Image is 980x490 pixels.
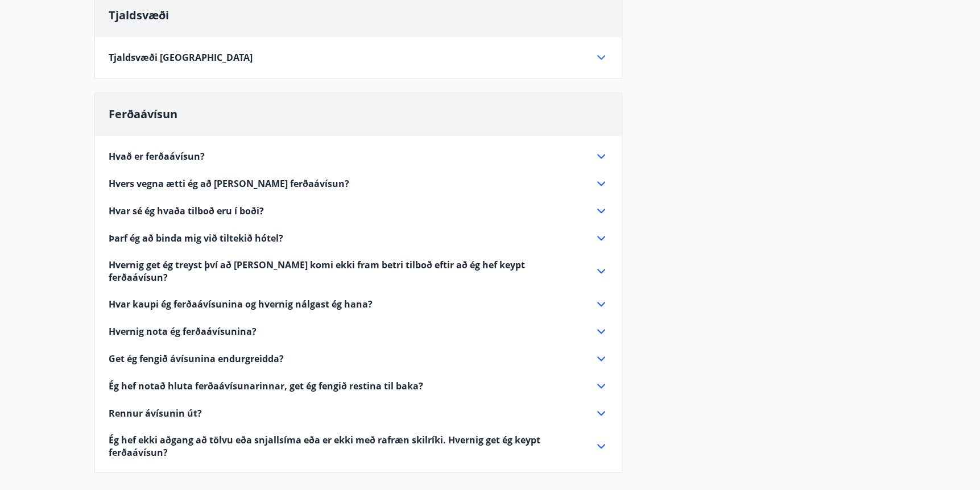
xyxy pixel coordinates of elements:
[109,7,169,23] span: Tjaldsvæði
[109,297,608,311] div: Hvar kaupi ég ferðaávísunina og hvernig nálgast ég hana?
[109,325,608,338] div: Hvernig nota ég ferðaávísunina?
[109,352,608,366] div: Get ég fengið ávísunina endurgreidda?
[109,259,608,284] div: Hvernig get ég treyst því að [PERSON_NAME] komi ekki fram betri tilboð eftir að ég hef keypt ferð...
[109,205,264,217] span: Hvar sé ég hvaða tilboð eru í boði?
[109,231,608,245] div: Þarf ég að binda mig við tiltekið hótel?
[109,177,349,190] span: Hvers vegna ætti ég að [PERSON_NAME] ferðaávísun?
[109,51,253,64] span: Tjaldsvæði [GEOGRAPHIC_DATA]
[109,150,205,163] span: Hvað er ferðaávísun?
[109,204,608,218] div: Hvar sé ég hvaða tilboð eru í boði?
[109,259,581,284] span: Hvernig get ég treyst því að [PERSON_NAME] komi ekki fram betri tilboð eftir að ég hef keypt ferð...
[109,106,177,122] span: Ferðaávísun
[109,434,608,459] div: Ég hef ekki aðgang að tölvu eða snjallsíma eða er ekki með rafræn skilríki. Hvernig get ég keypt ...
[109,379,608,393] div: Ég hef notað hluta ferðaávísunarinnar, get ég fengið restina til baka?
[109,150,608,163] div: Hvað er ferðaávísun?
[109,51,608,64] div: Tjaldsvæði [GEOGRAPHIC_DATA]
[109,406,608,420] div: Rennur ávísunin út?
[109,352,284,365] span: Get ég fengið ávísunina endurgreidda?
[109,232,283,244] span: Þarf ég að binda mig við tiltekið hótel?
[109,380,423,392] span: Ég hef notað hluta ferðaávísunarinnar, get ég fengið restina til baka?
[109,407,202,420] span: Rennur ávísunin út?
[109,298,373,310] span: Hvar kaupi ég ferðaávísunina og hvernig nálgast ég hana?
[109,177,608,190] div: Hvers vegna ætti ég að [PERSON_NAME] ferðaávísun?
[109,325,257,338] span: Hvernig nota ég ferðaávísunina?
[109,434,581,459] span: Ég hef ekki aðgang að tölvu eða snjallsíma eða er ekki með rafræn skilríki. Hvernig get ég keypt ...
